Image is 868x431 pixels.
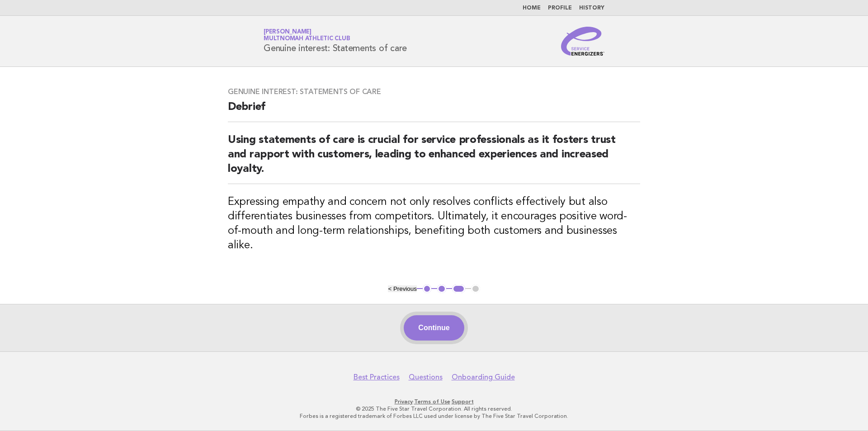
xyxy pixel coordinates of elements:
button: Continue [404,315,464,341]
button: 2 [437,284,446,294]
a: Home [523,5,541,11]
p: © 2025 The Five Star Travel Corporation. All rights reserved. [157,405,711,412]
a: Support [452,398,474,405]
p: Forbes is a registered trademark of Forbes LLC used under license by The Five Star Travel Corpora... [157,412,711,420]
img: Service Energizers [561,27,604,56]
h2: Using statements of care is crucial for service professionals as it fosters trust and rapport wit... [228,133,640,184]
button: 1 [423,284,432,294]
a: Onboarding Guide [452,373,515,382]
h1: Genuine interest: Statements of care [264,29,407,53]
h3: Genuine interest: Statements of care [228,87,640,96]
a: [PERSON_NAME]Multnomah Athletic Club [264,29,350,42]
a: Profile [548,5,572,11]
button: < Previous [388,285,416,292]
p: · · [157,398,711,405]
a: Questions [409,373,443,382]
h2: Debrief [228,100,640,122]
button: 3 [452,284,465,294]
a: History [579,5,604,11]
a: Terms of Use [414,398,450,405]
span: Multnomah Athletic Club [264,36,350,42]
a: Privacy [395,398,413,405]
h3: Expressing empathy and concern not only resolves conflicts effectively but also differentiates bu... [228,195,640,253]
a: Best Practices [354,373,400,382]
